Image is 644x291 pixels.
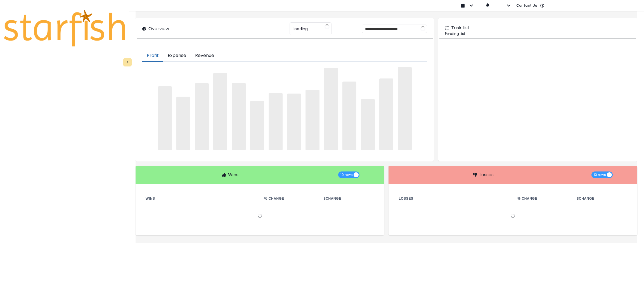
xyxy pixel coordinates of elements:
span: ‌ [342,82,356,150]
span: ‌ [195,83,209,150]
th: Losses [394,195,513,202]
button: Profit [142,50,163,62]
button: Expense [163,50,191,62]
p: Losses [479,171,494,178]
span: ‌ [306,90,319,150]
th: % Change [513,195,572,202]
th: $ Change [319,195,378,202]
span: ‌ [398,67,412,150]
span: 10 rows [340,171,353,178]
span: ‌ [324,68,338,150]
span: ‌ [287,94,301,150]
span: ‌ [250,101,264,150]
span: ‌ [213,73,227,150]
th: Wins [141,195,260,202]
span: ‌ [158,86,172,150]
button: Revenue [191,50,219,62]
span: Loading [293,23,308,35]
p: Wins [228,171,238,178]
span: ‌ [232,83,246,150]
span: 10 rows [594,171,606,178]
p: Pending List [445,31,631,36]
p: Task List [451,25,470,31]
span: ‌ [361,99,375,150]
span: ‌ [269,93,283,150]
th: $ Change [572,195,632,202]
span: ‌ [176,97,190,150]
span: ‌ [379,78,393,150]
p: Overview [148,25,169,32]
th: % Change [260,195,319,202]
